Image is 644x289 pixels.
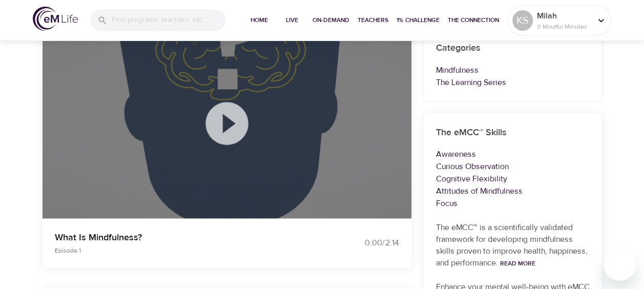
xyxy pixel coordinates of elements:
a: Read More [500,259,535,267]
img: logo [33,7,78,31]
span: 1% Challenge [397,15,440,26]
p: Attitudes of Mindfulness [436,185,590,197]
div: 0:00 / 2:14 [322,237,399,249]
p: 0 Mindful Minutes [537,22,591,31]
span: Live [280,15,304,26]
p: Mindfulness [436,64,590,76]
p: The Learning Series [436,76,590,89]
p: Awareness [436,148,590,160]
p: Milah [537,10,591,22]
p: The eMCC™ is a scientifically validated framework for developing mindfulness skills proven to imp... [436,222,590,269]
input: Find programs, teachers, etc... [112,9,225,31]
p: Episode 1 [55,246,310,255]
iframe: Button to launch messaging window [603,248,636,281]
span: Teachers [358,15,388,26]
span: Home [247,15,272,26]
p: Cognitive Flexibility [436,173,590,185]
p: What Is Mindfulness? [55,231,310,244]
span: On-Demand [313,15,349,26]
p: Focus [436,197,590,210]
span: The Connection [448,15,499,26]
p: Curious Observation [436,160,590,173]
h6: Categories [436,41,590,56]
h6: The eMCC™ Skills [436,126,590,140]
div: KS [512,10,533,31]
